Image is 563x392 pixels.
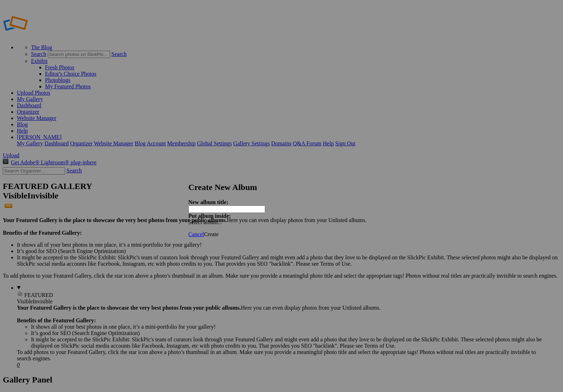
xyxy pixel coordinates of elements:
[188,219,222,225] span: Select album...
[188,231,204,237] a: Cancel
[188,199,229,205] strong: New album title:
[188,213,231,219] strong: Put album inside:
[188,183,375,192] h2: Create New Album
[204,231,219,237] span: Create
